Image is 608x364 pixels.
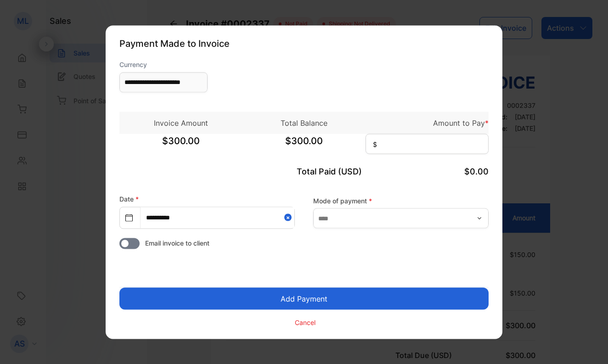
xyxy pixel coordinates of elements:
p: Total Balance [242,117,366,128]
p: Payment Made to Invoice [119,36,489,50]
label: Date [119,195,139,202]
span: $0.00 [464,166,489,176]
button: Add Payment [119,287,489,309]
p: Invoice Amount [119,117,242,128]
label: Mode of payment [313,196,489,206]
span: $ [373,139,377,149]
span: Email invoice to client [145,238,209,247]
p: Cancel [295,318,315,327]
p: Total Paid (USD) [242,165,366,177]
span: $300.00 [242,134,366,157]
span: $300.00 [119,134,242,157]
p: Amount to Pay [366,117,489,128]
button: Close [284,207,294,228]
label: Currency [119,59,208,69]
button: Open LiveChat chat widget [7,4,35,31]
